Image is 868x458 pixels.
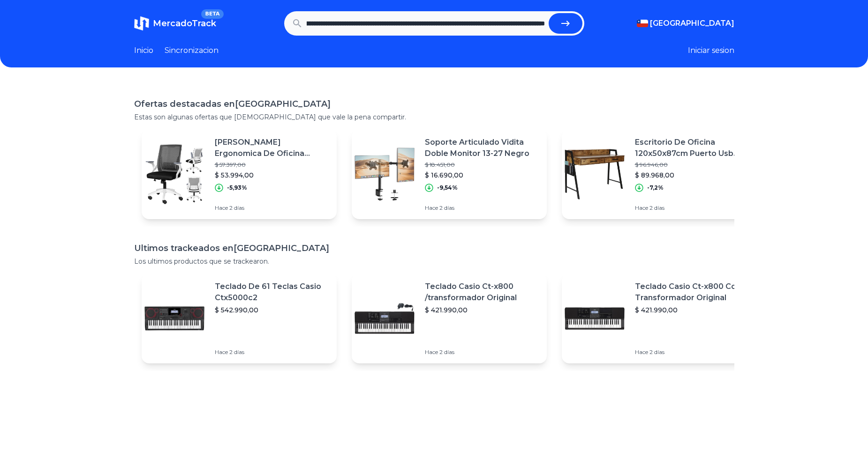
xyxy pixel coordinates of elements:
[437,184,458,192] p: -9,54%
[635,281,749,303] p: Teclado Casio Ct-x800 Con Transformador Original
[562,141,627,207] img: Featured image
[352,129,547,219] a: Featured imageSoporte Articulado Vidita Doble Monitor 13-27 Negro$ 18.451,00$ 16.690,00-9,54%Hace...
[215,170,329,180] p: $ 53.994,00
[635,305,749,315] p: $ 421.990,00
[562,273,757,363] a: Featured imageTeclado Casio Ct-x800 Con Transformador Original$ 421.990,00Hace 2 días
[215,281,329,303] p: Teclado De 61 Teclas Casio Ctx5000c2
[215,161,329,169] p: $ 57.397,00
[153,18,216,29] span: MercadoTrack
[425,137,539,159] p: Soporte Articulado Vidita Doble Monitor 13-27 Negro
[635,170,749,180] p: $ 89.968,00
[352,273,547,363] a: Featured imageTeclado Casio Ct-x800 /transformador Original$ 421.990,00Hace 2 días
[688,45,734,56] button: Iniciar sesion
[635,348,749,356] p: Hace 2 días
[352,141,417,207] img: Featured image
[650,18,734,29] span: [GEOGRAPHIC_DATA]
[215,348,329,356] p: Hace 2 días
[562,286,627,351] img: Featured image
[425,281,539,303] p: Teclado Casio Ct-x800 /transformador Original
[215,137,329,159] p: [PERSON_NAME] Ergonomica De Oficina Escritorio Ejecutiva Látex
[134,97,734,111] h1: Ofertas destacadas en [GEOGRAPHIC_DATA]
[637,20,648,27] img: Chile
[142,141,207,207] img: Featured image
[142,129,337,219] a: Featured image[PERSON_NAME] Ergonomica De Oficina Escritorio Ejecutiva Látex$ 57.397,00$ 53.994,0...
[201,9,223,19] span: BETA
[562,129,757,219] a: Featured imageEscritorio De Oficina 120x50x87cm Puerto Usb Bolsillo Gancho$ 96.946,00$ 89.968,00-...
[134,16,216,31] a: MercadoTrackBETA
[352,286,417,351] img: Featured image
[635,137,749,159] p: Escritorio De Oficina 120x50x87cm Puerto Usb Bolsillo Gancho
[134,45,153,56] a: Inicio
[425,204,539,212] p: Hace 2 días
[425,161,539,169] p: $ 18.451,00
[134,257,734,266] p: Los ultimos productos que se trackearon.
[134,16,149,31] img: MercadoTrack
[635,161,749,169] p: $ 96.946,00
[134,242,734,255] h1: Ultimos trackeados en [GEOGRAPHIC_DATA]
[425,348,539,356] p: Hace 2 días
[227,184,247,192] p: -5,93%
[215,305,329,315] p: $ 542.990,00
[647,184,664,192] p: -7,2%
[215,204,329,212] p: Hace 2 días
[425,305,539,315] p: $ 421.990,00
[635,204,749,212] p: Hace 2 días
[142,286,207,351] img: Featured image
[142,273,337,363] a: Featured imageTeclado De 61 Teclas Casio Ctx5000c2$ 542.990,00Hace 2 días
[425,170,539,180] p: $ 16.690,00
[134,112,734,122] p: Estas son algunas ofertas que [DEMOGRAPHIC_DATA] que vale la pena compartir.
[165,45,219,56] a: Sincronizacion
[637,18,734,29] button: [GEOGRAPHIC_DATA]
